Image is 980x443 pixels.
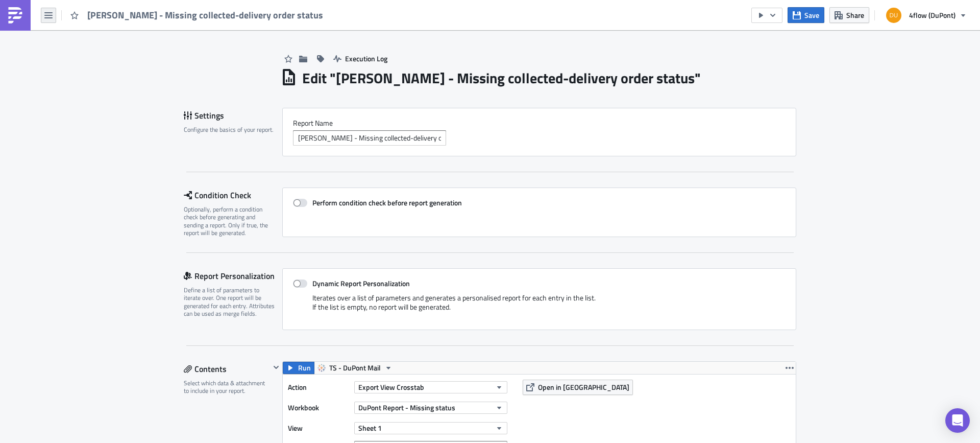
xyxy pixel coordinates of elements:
[538,382,629,392] span: Open in [GEOGRAPHIC_DATA]
[288,421,349,436] label: View
[298,362,311,374] span: Run
[804,10,819,20] span: Save
[880,4,972,27] button: 4flow (DuPont)
[302,69,701,87] h1: Edit " [PERSON_NAME] - Missing collected-delivery order status "
[288,380,349,395] label: Action
[4,49,487,57] p: DuPont-Planning Team
[4,4,487,12] p: Dears,
[523,380,633,395] button: Open in [GEOGRAPHIC_DATA]
[885,7,902,24] img: Avatar
[184,205,276,237] div: Optionally, perform a condition check before generating and sending a report. Only if true, the r...
[4,4,487,68] body: Rich Text Area. Press ALT-0 for help.
[184,286,276,318] div: Define a list of parameters to iterate over. One report will be generated for each entry. Attribu...
[329,362,381,374] span: TS - DuPont Mail
[4,15,487,24] p: attached you will find details of the orders that have been released with a requested pickup date...
[87,9,324,21] span: [PERSON_NAME] - Missing collected-delivery order status
[184,361,270,377] div: Contents
[312,197,462,208] strong: Perform condition check before report generation
[184,188,282,203] div: Condition Check
[184,268,282,284] div: Report Personalization
[270,361,282,374] button: Hide content
[829,7,869,23] button: Share
[358,423,382,433] span: Sheet 1
[4,38,487,46] p: Best Regards!
[846,10,864,20] span: Share
[312,278,410,289] strong: Dynamic Report Personalization
[354,422,507,434] button: Sheet 1
[345,53,387,64] span: Execution Log
[314,362,396,374] button: TS - DuPont Mail
[909,10,955,20] span: 4flow (DuPont)
[354,381,507,393] button: Export View Crosstab
[283,362,314,374] button: Run
[4,27,487,35] p: In case you have any questions, please let me know.
[945,408,970,433] div: Open Intercom Messenger
[293,119,786,128] label: Report Nam﻿e
[354,402,507,414] button: DuPont Report - Missing status
[788,7,824,23] button: Save
[358,382,424,392] span: Export View Crosstab
[184,108,282,123] div: Settings
[328,51,393,66] button: Execution Log
[184,379,270,395] div: Select which data & attachment to include in your report.
[184,126,276,133] div: Configure the basics of your report.
[293,293,786,319] div: Iterates over a list of parameters and generates a personalised report for each entry in the list...
[288,400,349,415] label: Workbook
[358,402,455,413] span: DuPont Report - Missing status
[7,7,23,24] img: PushMetrics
